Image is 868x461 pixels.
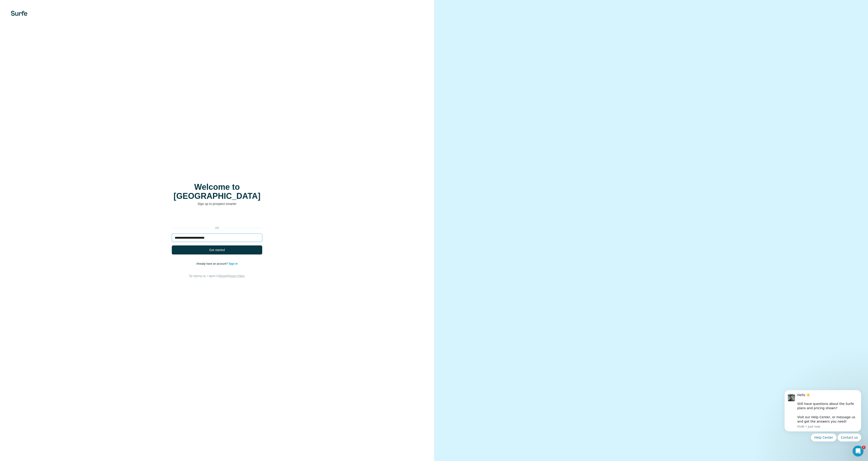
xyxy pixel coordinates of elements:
[862,446,866,449] span: 1
[196,262,229,265] span: Already have an account?
[210,226,224,230] p: or
[228,274,245,278] a: Privacy Policy
[219,274,226,278] a: Terms
[172,202,262,206] p: Sign up to prospect smarter
[172,245,262,254] button: Get started
[189,274,245,278] span: By signing up, I agree to &
[172,183,262,201] h1: Welcome to [GEOGRAPHIC_DATA]
[853,446,863,456] iframe: Intercom live chat
[229,262,238,265] a: Sign in
[11,11,27,16] img: Surfe's logo
[778,375,868,449] iframe: Intercom notifications message
[209,248,225,252] span: Get started
[170,213,264,223] iframe: Sign in with Google Button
